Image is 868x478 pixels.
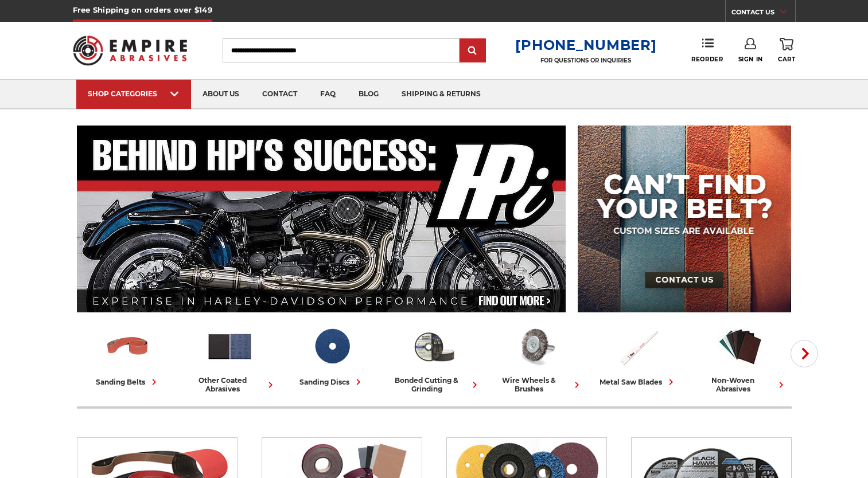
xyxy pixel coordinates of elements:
div: other coated abrasives [184,376,277,393]
a: about us [191,80,251,109]
div: non-woven abrasives [694,376,787,393]
a: sanding belts [81,323,174,388]
a: shipping & returns [390,80,492,109]
p: FOR QUESTIONS OR INQUIRIES [515,57,656,64]
div: bonded cutting & grinding [388,376,481,393]
button: Next [791,340,818,367]
a: metal saw blades [592,323,685,388]
div: SHOP CATEGORIES [88,89,180,98]
a: Reorder [691,38,723,62]
div: metal saw blades [600,376,677,388]
a: other coated abrasives [184,323,277,393]
span: Cart [778,56,795,63]
input: Submit [461,40,484,62]
span: Reorder [691,56,723,63]
img: promo banner for custom belts. [578,126,791,312]
a: sanding discs [286,323,379,388]
img: Non-woven Abrasives [717,323,764,370]
a: blog [347,80,390,109]
a: CONTACT US [731,6,795,22]
img: Banner for an interview featuring Horsepower Inc who makes Harley performance upgrades featured o... [77,126,566,312]
div: wire wheels & brushes [490,376,583,393]
a: wire wheels & brushes [490,323,583,393]
a: bonded cutting & grinding [388,323,481,393]
img: Bonded Cutting & Grinding [410,323,458,370]
div: sanding belts [96,376,160,388]
img: Empire Abrasives [73,28,188,73]
a: Cart [778,38,795,63]
a: [PHONE_NUMBER] [515,37,656,53]
img: Metal Saw Blades [614,323,662,370]
a: faq [309,80,347,109]
img: Sanding Belts [104,323,151,370]
img: Other Coated Abrasives [206,323,254,370]
div: sanding discs [299,376,364,388]
a: non-woven abrasives [694,323,787,393]
img: Wire Wheels & Brushes [512,323,560,370]
a: contact [251,80,309,109]
span: Sign In [738,56,763,63]
img: Sanding Discs [308,323,356,370]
